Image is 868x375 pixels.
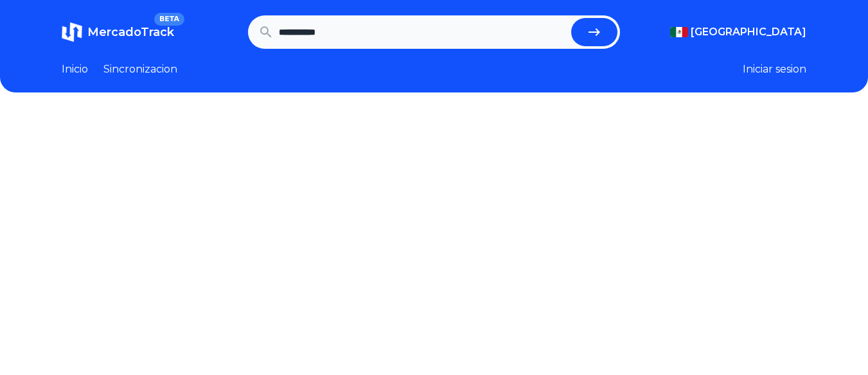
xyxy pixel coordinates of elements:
[743,62,806,77] button: Iniciar sesion
[670,27,688,37] img: Mexico
[154,13,184,26] span: BETA
[87,25,174,39] span: MercadoTrack
[103,62,177,77] a: Sincronizacion
[670,24,806,40] button: [GEOGRAPHIC_DATA]
[62,62,88,77] a: Inicio
[62,22,174,42] a: MercadoTrackBETA
[62,22,82,42] img: MercadoTrack
[691,24,806,40] span: [GEOGRAPHIC_DATA]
